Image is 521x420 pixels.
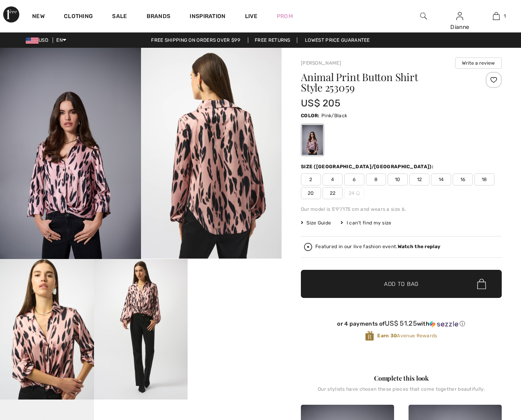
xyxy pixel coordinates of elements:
a: [PERSON_NAME] [301,60,341,66]
div: Featured in our live fashion event. [315,244,440,249]
span: Avenue Rewards [377,332,437,339]
span: 14 [431,173,451,186]
div: I can't find my size [341,219,391,226]
span: 20 [301,187,321,199]
a: Sign In [456,12,463,20]
a: Clothing [64,13,93,21]
a: Sale [112,13,127,21]
span: EN [56,37,66,43]
span: 6 [344,173,364,186]
span: 12 [409,173,429,186]
img: US Dollar [26,37,39,44]
div: Our stylists have chosen these pieces that come together beautifully. [301,386,502,398]
div: Size ([GEOGRAPHIC_DATA]/[GEOGRAPHIC_DATA]): [301,163,435,170]
button: Add to Bag [301,270,502,298]
strong: Watch the replay [398,244,441,249]
div: Pink/Black [302,125,323,155]
span: Pink/Black [321,113,347,118]
div: Complete this look [301,373,502,383]
span: 22 [323,187,343,199]
a: New [32,13,45,21]
img: My Bag [493,11,500,21]
span: US$ 51.25 [385,319,417,327]
button: Write a review [455,57,502,69]
div: Our model is 5'9"/175 cm and wears a size 6. [301,206,502,213]
a: Free Returns [248,37,297,43]
span: 1 [504,12,506,20]
img: My Info [456,11,463,21]
strong: Earn 30 [377,333,397,338]
div: or 4 payments ofUS$ 51.25withSezzle Click to learn more about Sezzle [301,320,502,330]
span: US$ 205 [301,98,340,109]
img: Bag.svg [477,279,486,289]
img: Watch the replay [304,243,312,251]
video: Your browser does not support the video tag. [188,259,282,306]
span: 24 [344,187,364,199]
a: Lowest Price Guarantee [298,37,376,43]
span: USD [26,37,51,43]
img: Avenue Rewards [365,330,374,341]
img: ring-m.svg [356,191,360,195]
div: or 4 payments of with [301,320,502,328]
h1: Animal Print Button Shirt Style 253059 [301,72,468,93]
img: 1ère Avenue [3,6,19,22]
span: Inspiration [190,13,225,21]
img: Animal Print Button Shirt Style 253059. 2 [141,48,282,259]
span: Add to Bag [384,280,419,288]
img: Animal Print Button Shirt Style 253059. 4 [94,259,188,400]
span: 8 [366,173,386,186]
span: 2 [301,173,321,186]
div: Dianne [442,23,478,31]
span: Color: [301,113,320,118]
span: 4 [323,173,343,186]
a: Brands [147,13,171,21]
img: search the website [420,11,427,21]
img: Sezzle [429,320,458,328]
a: Live [245,12,257,20]
span: 18 [474,173,494,186]
a: 1 [478,11,514,21]
a: Prom [277,12,293,20]
span: 16 [453,173,473,186]
span: 10 [388,173,408,186]
span: Size Guide [301,219,331,226]
a: Free shipping on orders over $99 [145,37,247,43]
